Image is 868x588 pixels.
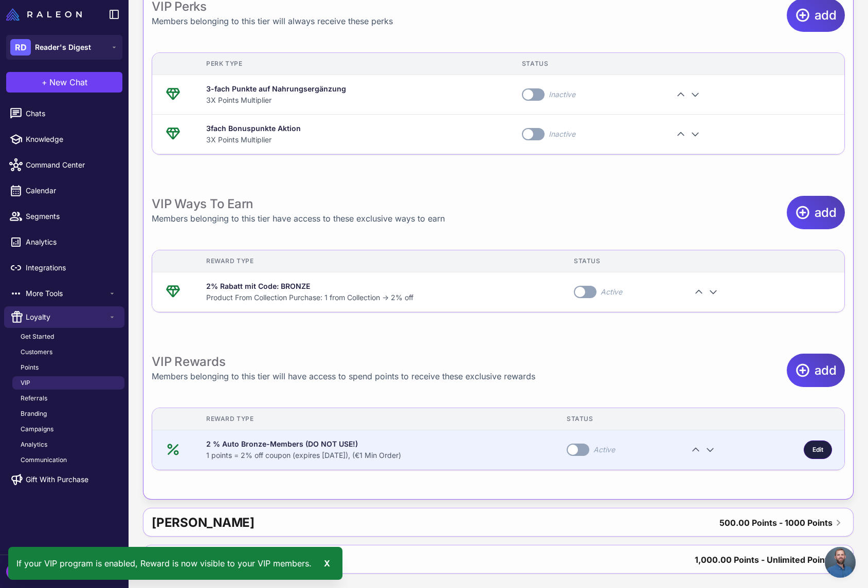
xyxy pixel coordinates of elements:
span: More Tools [26,288,108,299]
span: Chats [26,108,116,119]
a: Referrals [12,392,124,405]
a: Analytics [4,231,124,253]
th: Status [554,408,674,430]
span: add [815,196,837,229]
span: Analytics [21,440,47,449]
a: VIP [12,376,124,390]
a: Chat öffnen [825,547,856,578]
div: [PERSON_NAME] [152,510,487,535]
span: Command Center [26,159,116,171]
div: 3X Points Multiplier [206,134,497,145]
span: New Chat [49,76,87,88]
span: Analytics [26,236,116,248]
div: 500.00 Points - 1000 Points [719,514,833,531]
span: Campaigns [21,425,53,434]
span: Get Started [21,332,54,341]
div: VIP Ways To Earn [152,196,445,212]
span: Communication [21,455,67,465]
div: 1 points = 2% off coupon (expires [DATE]), (€1 Min Order) [206,450,542,461]
div: 3fach Bonuspunkte Aktion [206,123,497,134]
span: Knowledge [26,134,116,145]
img: Raleon Logo [6,8,82,21]
th: Reward Type [194,250,562,272]
span: Calendar [26,185,116,196]
div: Active [593,444,615,455]
a: Communication [12,453,124,467]
a: Segments [4,206,124,227]
span: Integrations [26,262,116,273]
th: Reward Type [194,408,554,430]
span: Branding [21,409,47,418]
span: + [42,76,47,88]
th: Status [510,53,660,75]
div: 1,000.00 Points - Unlimited Points [695,552,833,568]
a: Get Started [12,330,124,343]
th: Perk Type [194,53,510,75]
a: Calendar [4,180,124,201]
div: Members belonging to this tier will have access to spend points to receive these exclusive rewards [152,354,535,387]
div: 2 % Auto Bronze-Members (DO NOT USE!) [206,438,542,450]
span: Loyalty [26,311,108,323]
div: 3X Points Multiplier [206,95,497,106]
a: Campaigns [12,422,124,436]
a: Chats [4,103,124,124]
div: Active [601,286,622,298]
div: VIP Rewards [152,354,535,370]
a: Integrations [4,257,124,279]
a: Command Center [4,154,124,176]
a: Gift With Purchase [4,469,124,490]
span: Points [21,363,39,372]
span: VIP [21,378,30,388]
span: Referrals [21,394,47,403]
div: Inactive [549,128,575,140]
a: Branding [12,407,124,420]
a: Points [12,361,124,374]
span: Reader's Digest [35,42,91,53]
th: Status [562,250,677,272]
div: RD [6,563,27,580]
div: If your VIP program is enabled, Reward is now visible to your VIP members. [8,547,342,580]
div: Inactive [549,89,575,100]
a: Analytics [12,438,124,451]
div: Product From Collection Purchase: 1 from Collection → 2% off [206,292,549,303]
div: 2% Rabatt mit Code: BRONZE [206,281,549,292]
div: RD [10,39,31,56]
span: add [815,354,837,387]
span: Segments [26,211,116,222]
span: Customers [21,347,52,357]
span: Edit [812,445,823,454]
button: +New Chat [6,72,122,93]
div: X [320,555,334,572]
div: Members belonging to this tier have access to these exclusive ways to earn [152,196,445,229]
a: Knowledge [4,128,124,150]
div: 3-fach Punkte auf Nahrungsergänzung [206,83,497,95]
button: RDReader's Digest [6,35,122,60]
a: Customers [12,345,124,359]
span: Gift With Purchase [26,474,88,485]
